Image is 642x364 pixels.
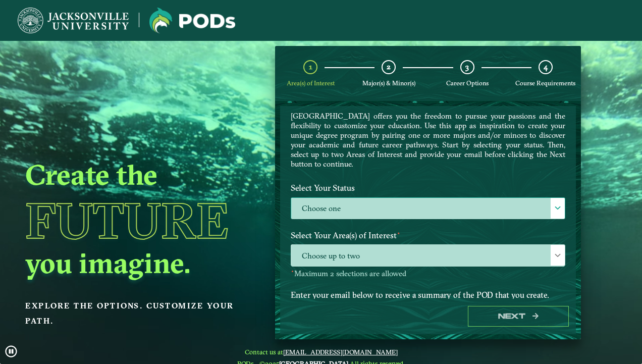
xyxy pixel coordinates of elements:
h2: Create the [25,157,251,192]
span: Course Requirements [515,79,575,87]
button: Next [468,306,569,327]
label: Select Your Area(s) of Interest [283,226,573,245]
span: 3 [465,62,469,72]
label: Select Your Status [283,179,573,197]
h1: Future [25,196,251,245]
a: [EMAIL_ADDRESS][DOMAIN_NAME] [283,348,398,356]
p: Explore the options. Customize your path. [25,298,251,329]
span: Contact us at [237,348,405,356]
span: 4 [544,62,548,72]
span: Area(s) of Interest [287,79,335,87]
label: Enter your email below to receive a summary of the POD that you create. [283,285,573,304]
span: 2 [387,62,391,72]
sup: ⋆ [397,229,401,237]
img: Jacksonville University logo [18,8,129,33]
img: Jacksonville University logo [149,8,235,33]
sup: ⋆ [291,268,294,275]
span: Choose up to two [291,245,565,267]
label: Choose one [291,198,565,220]
span: Career Options [446,79,489,87]
span: 1 [309,62,312,72]
p: Maximum 2 selections are allowed [291,269,565,279]
p: [GEOGRAPHIC_DATA] offers you the freedom to pursue your passions and the flexibility to customize... [291,111,565,169]
span: Major(s) & Minor(s) [362,79,415,87]
h2: you imagine. [25,245,251,281]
